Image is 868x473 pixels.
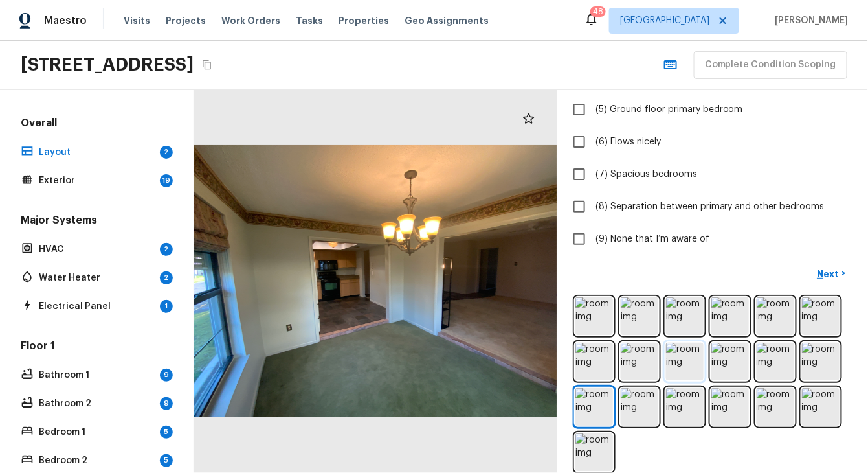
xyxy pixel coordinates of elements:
[160,397,173,410] div: 9
[711,297,749,335] img: room img
[166,14,206,27] span: Projects
[595,135,661,148] span: (6) Flows nicely
[666,297,704,335] img: room img
[18,213,175,230] h5: Major Systems
[711,343,749,380] img: room img
[221,14,280,27] span: Work Orders
[593,5,603,18] div: 48
[802,343,840,380] img: room img
[39,397,155,410] p: Bathroom 2
[405,14,489,27] span: Geo Assignments
[595,103,743,116] span: (5) Ground floor primary bedroom
[621,343,658,380] img: room img
[575,297,613,335] img: room img
[39,426,155,439] p: Bedroom 1
[39,243,155,256] p: HVAC
[575,388,613,426] img: room img
[39,300,155,313] p: Electrical Panel
[18,339,175,356] h5: Floor 1
[39,454,155,467] p: Bedroom 2
[39,369,155,382] p: Bathroom 1
[711,388,749,426] img: room img
[818,268,842,281] p: Next
[39,271,155,284] p: Water Heater
[802,388,840,426] img: room img
[757,388,794,426] img: room img
[160,426,173,439] div: 5
[811,263,852,284] button: Next>
[595,200,825,213] span: (8) Separation between primary and other bedrooms
[620,14,709,27] span: [GEOGRAPHIC_DATA]
[160,454,173,467] div: 5
[160,174,173,187] div: 19
[757,343,794,380] img: room img
[296,16,323,25] span: Tasks
[21,53,194,76] h2: [STREET_ADDRESS]
[802,297,840,335] img: room img
[621,297,658,335] img: room img
[18,116,175,133] h5: Overall
[621,388,658,426] img: room img
[44,14,87,27] span: Maestro
[160,369,173,382] div: 9
[666,388,704,426] img: room img
[770,14,849,27] span: [PERSON_NAME]
[160,271,173,284] div: 2
[575,433,613,471] img: room img
[160,243,173,256] div: 2
[160,300,173,313] div: 1
[124,14,150,27] span: Visits
[666,343,704,380] img: room img
[757,297,794,335] img: room img
[595,168,697,181] span: (7) Spacious bedrooms
[39,174,155,187] p: Exterior
[575,343,613,380] img: room img
[339,14,389,27] span: Properties
[199,56,216,73] button: Copy Address
[595,233,709,246] span: (9) None that I’m aware of
[39,146,155,159] p: Layout
[160,146,173,159] div: 2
